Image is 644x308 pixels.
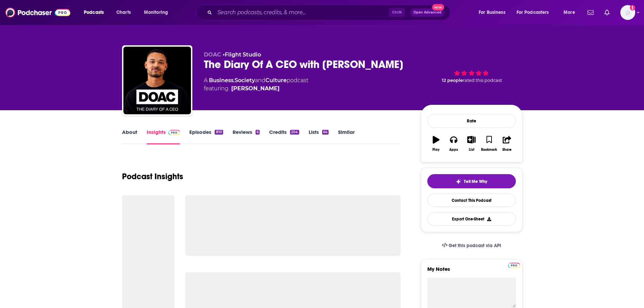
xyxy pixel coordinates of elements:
[215,130,223,135] div: 810
[474,7,514,18] button: open menu
[144,8,168,17] span: Monitoring
[256,130,260,135] div: 6
[189,129,223,144] a: Episodes810
[421,51,522,93] div: 12 peoplerated this podcast
[139,7,177,18] button: open menu
[255,77,265,84] span: and
[630,5,635,10] svg: Add a profile image
[620,5,635,20] img: User Profile
[389,8,405,17] span: Ctrl K
[427,194,516,207] a: Contact This Podcast
[462,132,480,156] button: List
[123,47,191,114] img: The Diary Of A CEO with Steven Bartlett
[231,85,280,93] a: [PERSON_NAME]
[202,5,457,20] div: Search podcasts, credits, & more...
[620,5,635,20] button: Show profile menu
[168,130,180,135] img: Podchaser Pro
[309,129,329,144] a: Lists64
[204,76,308,93] div: A podcast
[432,148,439,152] div: Play
[290,130,299,135] div: 204
[427,266,516,278] label: My Notes
[235,77,255,84] a: Society
[463,78,502,83] span: rated this podcast
[234,77,235,84] span: ,
[517,8,549,17] span: For Podcasters
[469,148,474,152] div: List
[559,7,583,18] button: open menu
[215,7,389,18] input: Search podcasts, credits, & more...
[480,132,498,156] button: Bookmark
[479,8,505,17] span: For Business
[209,77,234,84] a: Business
[564,8,575,17] span: More
[449,243,501,248] span: Get this podcast via API
[427,114,516,128] div: Rate
[269,129,299,144] a: Credits204
[427,174,516,188] button: tell me why sparkleTell Me Why
[585,7,596,18] a: Show notifications dropdown
[508,262,520,268] a: Pro website
[225,51,261,58] a: Flight Studio
[5,6,70,19] img: Podchaser - Follow, Share and Rate Podcasts
[84,8,104,17] span: Podcasts
[233,129,260,144] a: Reviews6
[442,78,463,83] span: 12 people
[602,7,612,18] a: Show notifications dropdown
[410,8,445,17] button: Open AdvancedNew
[112,7,135,18] a: Charts
[449,148,458,152] div: Apps
[481,148,497,152] div: Bookmark
[338,129,355,144] a: Similar
[512,7,559,18] button: open menu
[464,179,487,184] span: Tell Me Why
[502,148,511,152] div: Share
[456,179,461,184] img: tell me why sparkle
[427,212,516,226] button: Export One-Sheet
[79,7,113,18] button: open menu
[223,51,261,58] span: •
[204,85,308,93] span: featuring
[620,5,635,20] span: Logged in as rgertner
[498,132,516,156] button: Share
[427,132,445,156] button: Play
[432,4,444,10] span: New
[122,129,137,144] a: About
[413,11,442,14] span: Open Advanced
[436,237,507,254] a: Get this podcast via API
[204,51,221,58] span: DOAC
[322,130,329,135] div: 64
[508,263,520,268] img: Podchaser Pro
[122,171,183,182] h1: Podcast Insights
[147,129,180,144] a: InsightsPodchaser Pro
[265,77,287,84] a: Culture
[116,8,131,17] span: Charts
[445,132,462,156] button: Apps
